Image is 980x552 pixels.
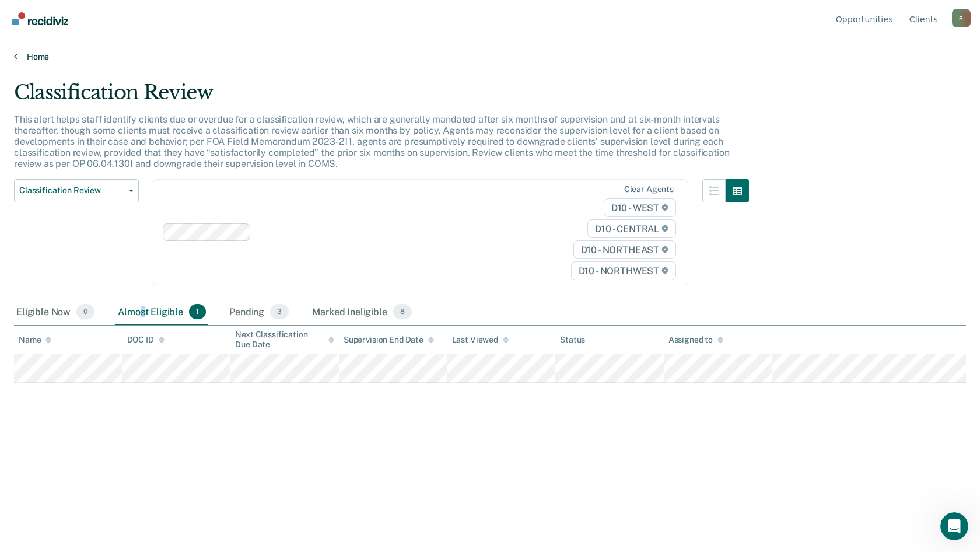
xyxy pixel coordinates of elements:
[227,299,291,325] div: Pending3
[14,299,97,325] div: Eligible Now0
[344,335,434,345] div: Supervision End Date
[393,304,412,319] span: 8
[952,9,971,27] div: S
[573,240,676,259] span: D10 - NORTHEAST
[668,335,723,345] div: Assigned to
[14,81,749,114] div: Classification Review
[14,51,966,62] a: Home
[952,9,971,27] button: Profile dropdown button
[940,512,968,540] iframe: Intercom live chat
[14,179,139,202] button: Classification Review
[19,335,51,345] div: Name
[560,335,585,345] div: Status
[14,114,729,170] p: This alert helps staff identify clients due or overdue for a classification review, which are gen...
[587,219,676,238] span: D10 - CENTRAL
[76,304,94,319] span: 0
[270,304,289,319] span: 3
[116,299,208,325] div: Almost Eligible1
[624,184,674,194] div: Clear agents
[12,12,68,25] img: Recidiviz
[310,299,414,325] div: Marked Ineligible8
[571,261,676,280] span: D10 - NORTHWEST
[189,304,206,319] span: 1
[19,186,124,195] span: Classification Review
[127,335,164,345] div: DOC ID
[604,198,676,217] span: D10 - WEST
[235,330,334,350] div: Next Classification Due Date
[452,335,509,345] div: Last Viewed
